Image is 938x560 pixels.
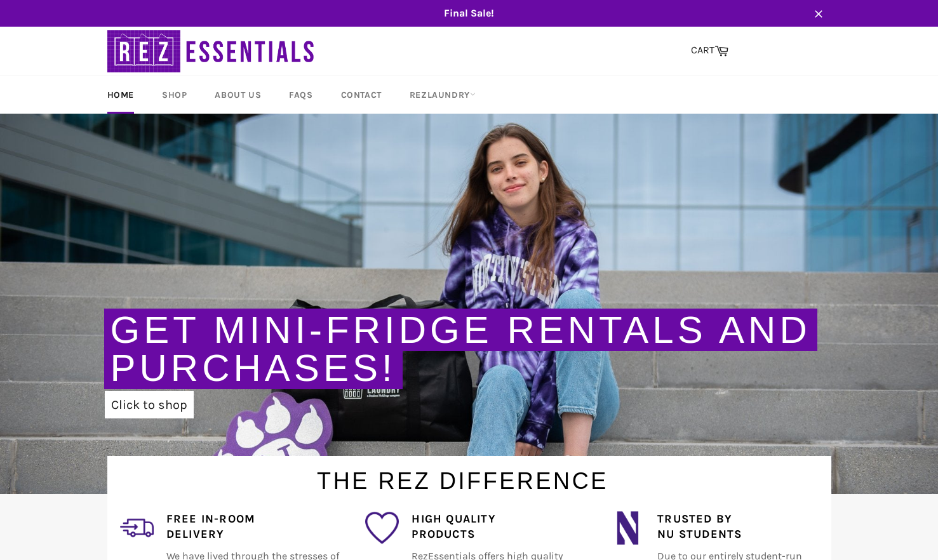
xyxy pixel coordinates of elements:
[111,309,811,389] a: Get Mini-Fridge Rentals and Purchases!
[412,511,585,543] h4: High Quality Products
[276,76,325,114] a: FAQs
[202,76,274,114] a: About Us
[397,76,488,114] a: RezLaundry
[657,511,831,543] h4: Trusted by NU Students
[365,511,399,545] img: favorite_1.png
[120,511,154,545] img: delivery_2.png
[95,456,831,497] h1: The Rez Difference
[166,511,340,543] h4: Free In-Room Delivery
[328,76,394,114] a: Contact
[611,511,645,545] img: northwestern_wildcats_tiny.png
[95,76,147,114] a: Home
[685,37,735,64] a: CART
[95,6,844,20] span: Final Sale!
[149,76,199,114] a: Shop
[105,391,194,418] a: Click to shop
[107,27,317,76] img: RezEssentials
